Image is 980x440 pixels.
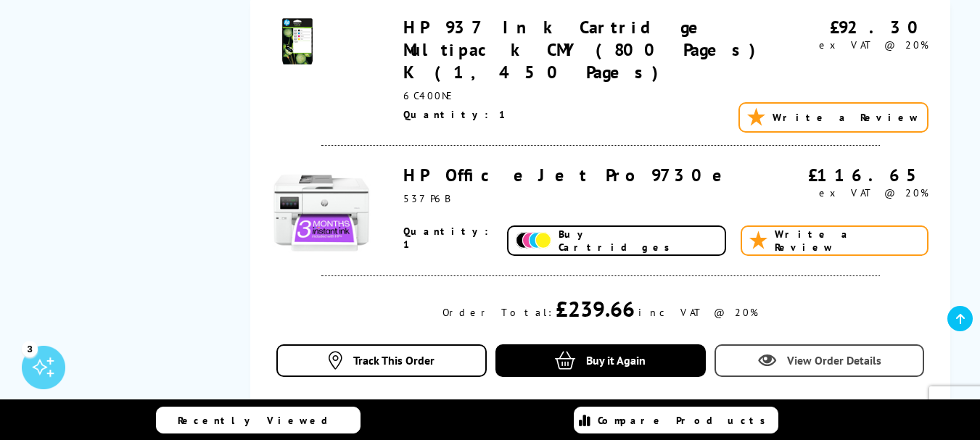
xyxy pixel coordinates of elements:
img: HP 937 Ink Cartridge Multipack CMY (800 Pages) K (1,450 Pages) [272,16,323,67]
a: Buy Cartridges [507,225,726,256]
a: HP OfficeJet Pro 9730e [403,164,737,186]
span: Compare Products [598,414,773,427]
a: Buy it Again [495,344,706,377]
img: HP OfficeJet Pro 9730e [272,164,371,262]
a: Write a Review [738,102,928,133]
a: Recently Viewed [156,407,361,433]
div: 537P6B [403,192,771,205]
div: £92.30 [771,16,928,38]
span: Write a Review [773,111,920,124]
a: Track This Order [276,344,487,377]
span: Buy it Again [586,353,646,368]
span: Write a Review [775,228,920,254]
span: Buy Cartridges [559,228,717,254]
div: inc VAT @ 20% [638,306,758,319]
img: Add Cartridges [516,232,551,248]
span: Quantity: 1 [403,108,508,121]
a: Compare Products [574,407,778,433]
div: ex VAT @ 20% [771,38,928,51]
div: ex VAT @ 20% [771,186,928,199]
span: Recently Viewed [178,414,342,427]
div: Order Total: [442,306,552,319]
div: 6C400NE [403,89,771,102]
a: Write a Review [741,225,928,256]
div: £116.65 [771,164,928,186]
span: Track This Order [353,353,435,368]
a: View Order Details [715,344,925,377]
div: 3 [22,341,38,357]
a: HP 937 Ink Cartridge Multipack CMY (800 Pages) K (1,450 Pages) [403,16,765,83]
span: View Order Details [787,353,881,368]
div: £239.66 [556,294,635,323]
span: Quantity: 1 [403,225,507,251]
